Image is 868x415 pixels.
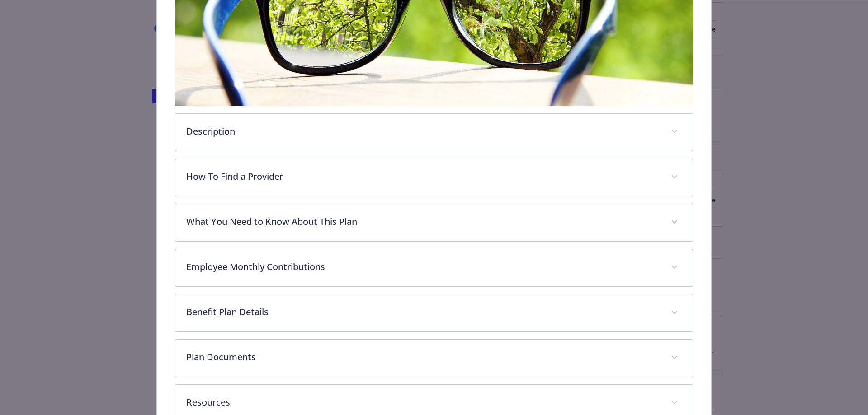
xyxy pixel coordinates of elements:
p: Employee Monthly Contributions [186,260,660,274]
div: Benefit Plan Details [175,294,693,331]
p: Benefit Plan Details [186,305,660,319]
div: Plan Documents [175,340,693,377]
div: Employee Monthly Contributions [175,249,693,286]
p: How To Find a Provider [186,170,660,183]
p: Plan Documents [186,350,660,364]
div: How To Find a Provider [175,159,693,196]
p: What You Need to Know About This Plan [186,215,660,228]
div: What You Need to Know About This Plan [175,204,693,241]
p: Description [186,125,660,138]
div: Description [175,114,693,151]
p: Resources [186,396,660,409]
